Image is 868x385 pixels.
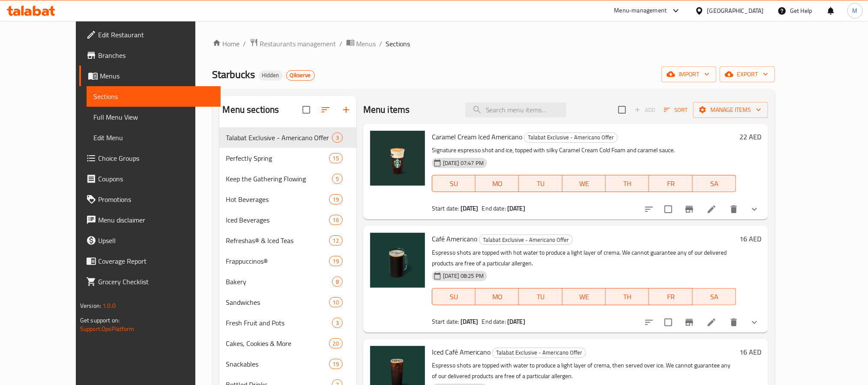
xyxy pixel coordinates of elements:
[226,132,332,143] span: Talabat Exclusive - Americano Offer
[219,148,356,168] div: Perfectly Spring15
[79,45,221,66] a: Branches
[79,230,221,251] a: Upsell
[329,194,343,205] div: items
[696,177,733,190] span: SA
[332,318,343,328] div: items
[609,177,646,190] span: TH
[346,38,376,49] a: Menus
[652,291,689,303] span: FR
[98,174,214,184] span: Coupons
[79,271,221,292] a: Grocery Checklist
[79,251,221,271] a: Coverage Report
[226,153,329,163] span: Perfectly Spring
[329,215,343,225] div: items
[370,233,425,288] img: Café Americano
[98,50,214,60] span: Branches
[98,277,214,287] span: Grocery Checklist
[98,215,214,225] span: Menu disclaimer
[329,298,342,307] span: 10
[287,72,314,79] span: Qikserve
[226,297,329,307] span: Sandwiches
[639,199,659,220] button: sort-choices
[93,91,214,102] span: Sections
[226,359,329,369] span: Snackables
[332,319,342,327] span: 3
[98,30,214,40] span: Edit Restaurant
[724,312,744,333] button: delete
[219,271,356,292] div: Bakery8
[79,210,221,230] a: Menu disclaimer
[329,256,343,266] div: items
[386,39,410,49] span: Sections
[479,235,572,245] span: Talabat Exclusive - Americano Offer
[749,317,760,328] svg: Show Choices
[226,256,329,266] span: Frappuccinos®
[79,24,221,45] a: Edit Restaurant
[329,360,342,368] span: 19
[332,277,343,287] div: items
[436,177,472,190] span: SU
[479,291,515,303] span: MO
[213,39,240,49] a: Home
[432,346,491,358] span: Iced Café Americano
[79,66,221,86] a: Menus
[223,103,279,116] h2: Menu sections
[87,107,221,127] a: Full Menu View
[652,177,689,190] span: FR
[79,168,221,189] a: Coupons
[664,105,688,115] span: Sort
[329,237,342,245] span: 12
[522,177,559,190] span: TU
[363,103,410,116] h2: Menu items
[482,316,506,327] span: End date:
[98,256,214,266] span: Coverage Report
[706,204,717,214] a: Edit menu item
[329,257,342,265] span: 19
[493,348,586,358] span: Talabat Exclusive - Americano Offer
[226,277,332,287] span: Bakery
[370,131,425,186] img: Caramel Cream Iced Americano
[102,300,116,311] span: 1.0.0
[609,291,646,303] span: TH
[566,177,602,190] span: WE
[329,338,343,349] div: items
[744,199,765,220] button: show more
[329,235,343,246] div: items
[332,132,343,143] div: items
[80,300,101,311] span: Version:
[649,175,692,192] button: FR
[329,196,342,204] span: 19
[79,148,221,168] a: Choice Groups
[613,101,631,119] span: Select section
[340,39,343,49] li: /
[219,333,356,354] div: Cakes, Cookies & More20
[219,168,356,189] div: Keep the Gathering Flowing5
[507,316,525,327] b: [DATE]
[432,145,736,156] p: Signature espresso shot and ice, topped with silky Caramel Cream Cold Foam and caramel sauce.
[522,291,559,303] span: TU
[661,66,716,82] button: import
[93,112,214,122] span: Full Menu View
[329,216,342,224] span: 16
[639,312,659,333] button: sort-choices
[432,288,476,305] button: SU
[465,102,566,117] input: search
[461,316,479,327] b: [DATE]
[436,291,472,303] span: SU
[219,251,356,271] div: Frappuccinos®19
[524,132,617,142] span: Talabat Exclusive - Americano Offer
[98,194,214,205] span: Promotions
[226,318,332,328] div: Fresh Fruit and Pots
[100,71,214,81] span: Menus
[356,39,376,49] span: Menus
[662,103,690,117] button: Sort
[700,105,761,115] span: Manage items
[563,175,606,192] button: WE
[749,204,760,214] svg: Show Choices
[693,175,736,192] button: SA
[226,174,332,184] div: Keep the Gathering Flowing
